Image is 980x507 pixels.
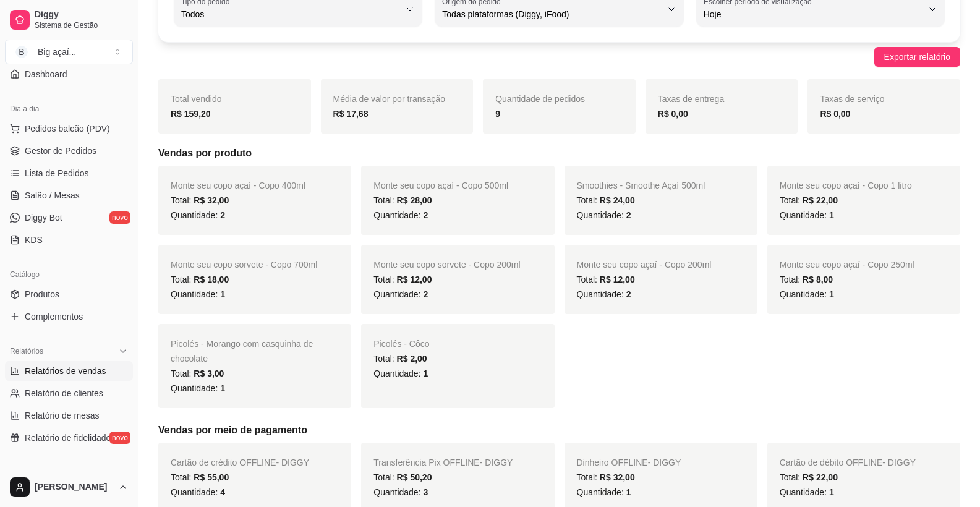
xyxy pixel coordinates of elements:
[577,260,712,270] span: Monte seu copo açaí - Copo 200ml
[158,146,960,161] h5: Vendas por produto
[171,458,309,467] span: Cartão de crédito OFFLINE - DIGGY
[373,354,427,364] span: Total:
[171,339,313,364] span: Picolés - Morango com casquinha de chocolate
[333,109,369,119] strong: R$ 17,68
[373,210,428,220] span: Quantidade:
[5,428,133,448] a: Relatório de fidelidadenovo
[373,181,508,190] span: Monte seu copo açaí - Copo 500ml
[5,163,133,183] a: Lista de Pedidos
[35,482,113,493] span: [PERSON_NAME]
[15,46,28,58] span: B
[181,8,400,20] span: Todos
[171,210,225,220] span: Quantidade:
[577,195,635,205] span: Total:
[373,458,513,467] span: Transferência Pix OFFLINE - DIGGY
[397,195,432,205] span: R$ 28,00
[803,195,838,205] span: R$ 22,00
[820,94,884,104] span: Taxas de serviço
[780,275,833,284] span: Total:
[626,210,631,220] span: 2
[35,20,128,30] span: Sistema de Gestão
[600,195,635,205] span: R$ 24,00
[780,472,838,482] span: Total:
[577,289,631,299] span: Quantidade:
[495,109,500,119] strong: 9
[495,94,585,104] span: Quantidade de pedidos
[577,472,635,482] span: Total:
[626,487,631,497] span: 1
[423,289,428,299] span: 2
[220,487,225,497] span: 4
[397,472,432,482] span: R$ 50,20
[25,288,59,300] span: Produtos
[171,289,225,299] span: Quantidade:
[658,94,724,104] span: Taxas de entrega
[194,369,224,378] span: R$ 3,00
[171,260,317,270] span: Monte seu copo sorvete - Copo 700ml
[373,472,432,482] span: Total:
[829,210,834,220] span: 1
[194,195,229,205] span: R$ 32,00
[626,289,631,299] span: 2
[820,109,850,119] strong: R$ 0,00
[5,64,133,84] a: Dashboard
[25,68,67,80] span: Dashboard
[171,195,229,205] span: Total:
[780,260,914,270] span: Monte seu copo açaí - Copo 250ml
[577,181,705,190] span: Smoothies - Smoothe Açaí 500ml
[333,94,445,104] span: Média de valor por transação
[803,275,833,284] span: R$ 8,00
[780,289,834,299] span: Quantidade:
[5,185,133,205] a: Salão / Mesas
[25,145,96,157] span: Gestor de Pedidos
[5,208,133,228] a: Diggy Botnovo
[780,487,834,497] span: Quantidade:
[25,409,100,422] span: Relatório de mesas
[373,289,428,299] span: Quantidade:
[600,275,635,284] span: R$ 12,00
[25,122,110,135] span: Pedidos balcão (PDV)
[171,487,225,497] span: Quantidade:
[780,181,912,190] span: Monte seu copo açaí - Copo 1 litro
[577,458,681,467] span: Dinheiro OFFLINE - DIGGY
[171,472,229,482] span: Total:
[5,406,133,425] a: Relatório de mesas
[397,354,427,364] span: R$ 2,00
[803,472,838,482] span: R$ 22,00
[577,210,631,220] span: Quantidade:
[373,260,520,270] span: Monte seu copo sorvete - Copo 200ml
[5,307,133,326] a: Complementos
[220,210,225,220] span: 2
[874,47,960,67] button: Exportar relatório
[5,284,133,304] a: Produtos
[5,99,133,119] div: Dia a dia
[171,369,224,378] span: Total:
[25,387,103,399] span: Relatório de clientes
[423,210,428,220] span: 2
[158,423,960,438] h5: Vendas por meio de pagamento
[829,487,834,497] span: 1
[171,181,305,190] span: Monte seu copo açaí - Copo 400ml
[171,94,222,104] span: Total vendido
[780,210,834,220] span: Quantidade:
[25,365,106,377] span: Relatórios de vendas
[25,234,43,246] span: KDS
[704,8,922,20] span: Hoje
[397,275,432,284] span: R$ 12,00
[5,361,133,381] a: Relatórios de vendas
[884,50,950,64] span: Exportar relatório
[171,275,229,284] span: Total:
[194,275,229,284] span: R$ 18,00
[423,369,428,378] span: 1
[600,472,635,482] span: R$ 32,00
[373,339,429,349] span: Picolés - Côco
[442,8,661,20] span: Todas plataformas (Diggy, iFood)
[25,310,83,323] span: Complementos
[5,265,133,284] div: Catálogo
[25,211,62,224] span: Diggy Bot
[5,5,133,35] a: DiggySistema de Gestão
[171,109,211,119] strong: R$ 159,20
[829,289,834,299] span: 1
[780,458,916,467] span: Cartão de débito OFFLINE - DIGGY
[780,195,838,205] span: Total:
